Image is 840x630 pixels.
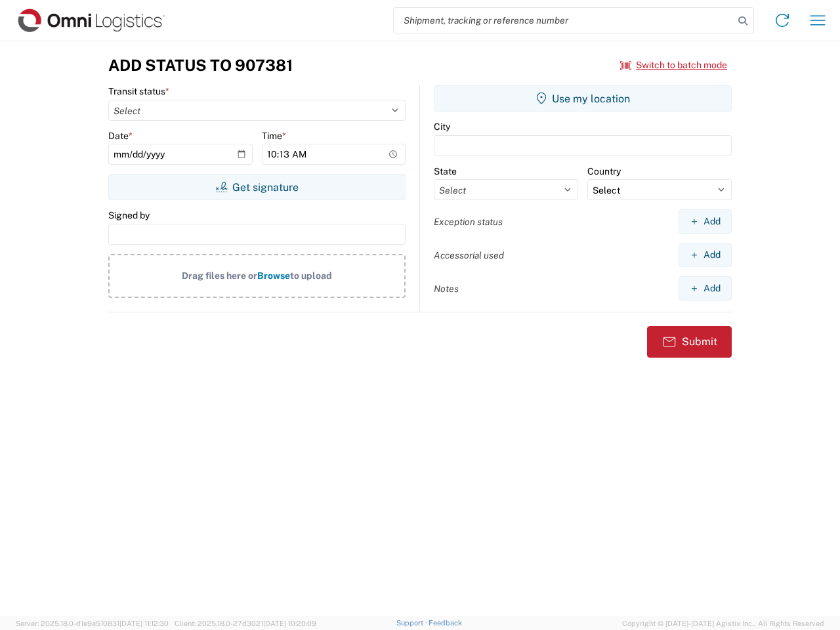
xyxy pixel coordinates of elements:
label: Country [587,165,621,177]
label: Notes [434,283,459,295]
label: Signed by [108,209,150,221]
label: Date [108,130,133,142]
button: Add [679,209,732,234]
span: Copyright © [DATE]-[DATE] Agistix Inc., All Rights Reserved [622,618,824,629]
button: Switch to batch mode [620,54,727,76]
span: to upload [290,270,332,281]
label: Exception status [434,216,503,228]
label: City [434,121,450,133]
a: Feedback [429,619,462,627]
input: Shipment, tracking or reference number [394,8,734,33]
span: [DATE] 11:12:30 [119,619,169,627]
label: Transit status [108,85,169,97]
span: [DATE] 10:20:09 [263,619,316,627]
span: Drag files here or [182,270,257,281]
button: Add [679,243,732,267]
a: Support [396,619,429,627]
label: Time [262,130,286,142]
label: Accessorial used [434,249,504,261]
button: Submit [647,326,732,358]
button: Get signature [108,174,406,200]
h3: Add Status to 907381 [108,56,293,75]
button: Add [679,276,732,301]
span: Server: 2025.18.0-d1e9a510831 [16,619,169,627]
span: Client: 2025.18.0-27d3021 [175,619,316,627]
label: State [434,165,457,177]
button: Use my location [434,85,732,112]
span: Browse [257,270,290,281]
